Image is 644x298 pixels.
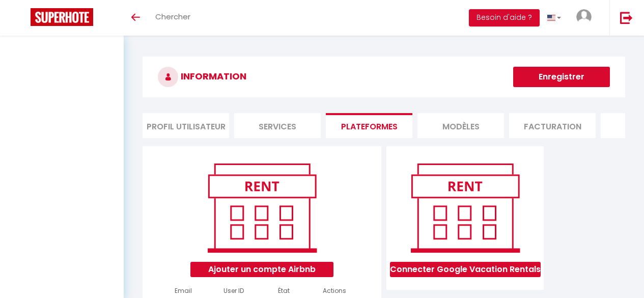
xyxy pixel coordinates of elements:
img: rent.png [400,159,530,257]
li: Plateformes [326,113,412,138]
img: rent.png [197,159,327,257]
button: Enregistrer [513,67,610,87]
li: MODÈLES [417,113,504,138]
span: Chercher [155,11,190,22]
button: Besoin d'aide ? [469,9,540,26]
h3: INFORMATION [143,57,625,97]
button: Connecter Google Vacation Rentals [390,262,541,277]
li: Services [234,113,321,138]
button: Ajouter un compte Airbnb [190,262,333,277]
li: Profil Utilisateur [143,113,229,138]
img: logout [620,11,633,24]
img: Super Booking [31,8,93,26]
li: Facturation [509,113,596,138]
img: ... [576,9,592,24]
